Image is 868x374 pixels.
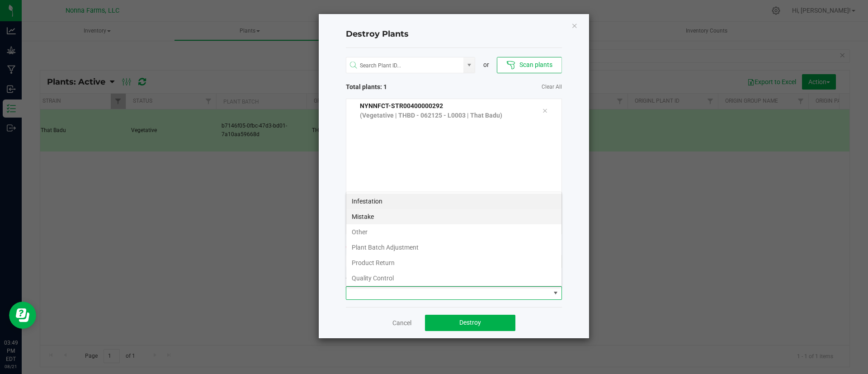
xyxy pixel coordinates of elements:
[425,315,515,331] button: Destroy
[497,57,561,73] button: Scan plants
[475,60,497,70] div: or
[535,105,554,116] div: Remove tag
[459,319,481,326] span: Destroy
[571,20,578,31] button: Close
[392,318,411,327] a: Cancel
[346,194,561,209] li: Infestation
[360,111,529,120] p: (Vegetative | THBD - 062125 - L0003 | That Badu)
[346,82,454,92] span: Total plants: 1
[346,240,561,255] li: Plant Batch Adjustment
[346,270,561,286] li: Quality Control
[346,28,562,40] h4: Destroy Plants
[346,224,561,240] li: Other
[542,83,562,91] a: Clear All
[346,255,561,270] li: Product Return
[9,302,36,329] iframe: Resource center
[346,57,464,74] input: NO DATA FOUND
[360,102,443,109] span: NYNNFCT-STR00400000292
[346,209,561,224] li: Mistake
